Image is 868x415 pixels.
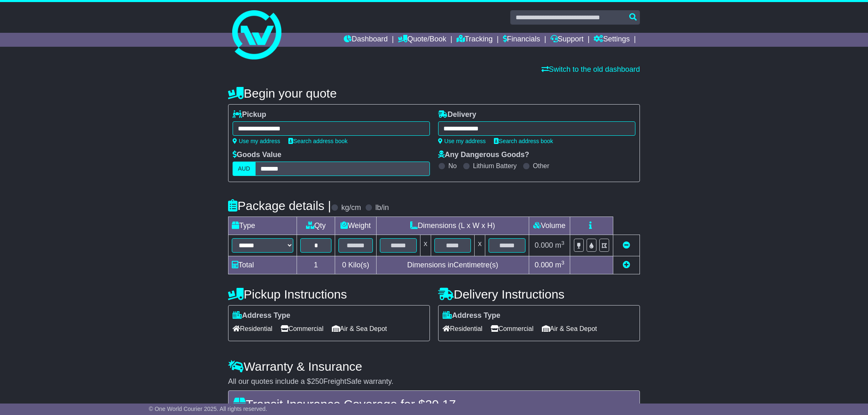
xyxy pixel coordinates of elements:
[555,261,564,269] span: m
[233,150,281,160] label: Goods Value
[344,33,388,47] a: Dashboard
[311,377,323,385] span: 250
[341,203,361,212] label: kg/cm
[228,217,297,235] td: Type
[233,162,256,176] label: AUD
[473,162,517,170] label: Lithium Battery
[623,241,630,249] a: Remove this item
[457,33,493,47] a: Tracking
[281,322,323,335] span: Commercial
[542,322,597,335] span: Air & Sea Depot
[438,150,529,160] label: Any Dangerous Goods?
[555,241,564,249] span: m
[228,287,430,301] h4: Pickup Instructions
[335,217,377,235] td: Weight
[420,235,431,256] td: x
[529,217,570,235] td: Volume
[376,256,529,274] td: Dimensions in Centimetre(s)
[533,162,549,170] label: Other
[332,322,387,335] span: Air & Sea Depot
[535,261,553,269] span: 0.000
[438,138,486,144] a: Use my address
[288,138,347,144] a: Search address book
[503,33,540,47] a: Financials
[228,360,640,373] h4: Warranty & Insurance
[398,33,446,47] a: Quote/Book
[535,241,553,249] span: 0.000
[438,110,476,119] label: Delivery
[233,397,635,411] h4: Transit Insurance Coverage for $
[233,322,272,335] span: Residential
[594,33,630,47] a: Settings
[228,377,640,386] div: All our quotes include a $ FreightSafe warranty.
[335,256,377,274] td: Kilo(s)
[443,311,500,320] label: Address Type
[297,256,335,274] td: 1
[425,397,456,411] span: 20.17
[550,33,584,47] a: Support
[475,235,485,256] td: x
[376,217,529,235] td: Dimensions (L x W x H)
[561,240,564,246] sup: 3
[375,203,389,212] label: lb/in
[448,162,457,170] label: No
[491,322,533,335] span: Commercial
[494,138,553,144] a: Search address book
[149,406,267,412] span: © One World Courier 2025. All rights reserved.
[233,110,266,119] label: Pickup
[561,260,564,266] sup: 3
[228,87,640,100] h4: Begin your quote
[297,217,335,235] td: Qty
[438,287,640,301] h4: Delivery Instructions
[228,256,297,274] td: Total
[541,65,640,73] a: Switch to the old dashboard
[228,199,331,212] h4: Package details |
[342,261,346,269] span: 0
[443,322,482,335] span: Residential
[233,311,290,320] label: Address Type
[233,138,280,144] a: Use my address
[623,261,630,269] a: Add new item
